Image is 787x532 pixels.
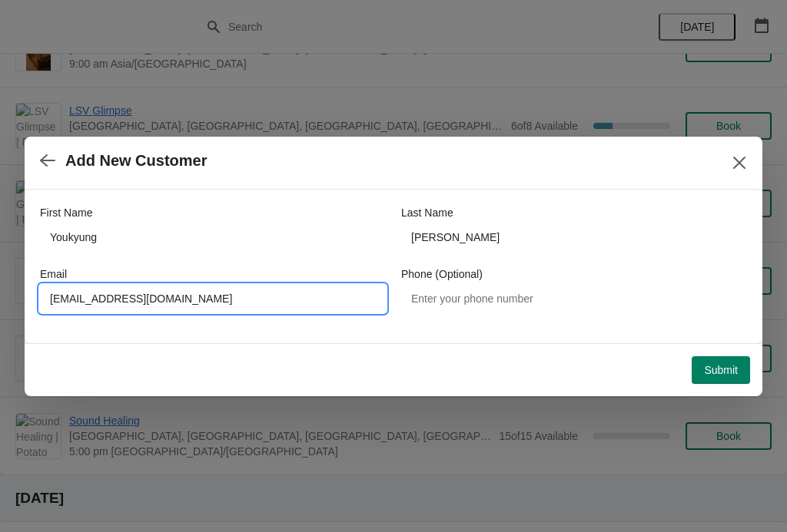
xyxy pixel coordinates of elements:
input: Enter your phone number [401,285,747,312]
label: Last Name [401,205,453,220]
h2: Add New Customer [65,152,207,170]
span: Submit [704,364,738,376]
input: Enter your email [40,285,386,312]
button: Submit [692,356,750,384]
input: Smith [401,223,747,251]
label: Email [40,266,67,282]
input: John [40,223,386,251]
label: Phone (Optional) [401,266,483,282]
button: Close [726,149,753,177]
label: First Name [40,205,92,220]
